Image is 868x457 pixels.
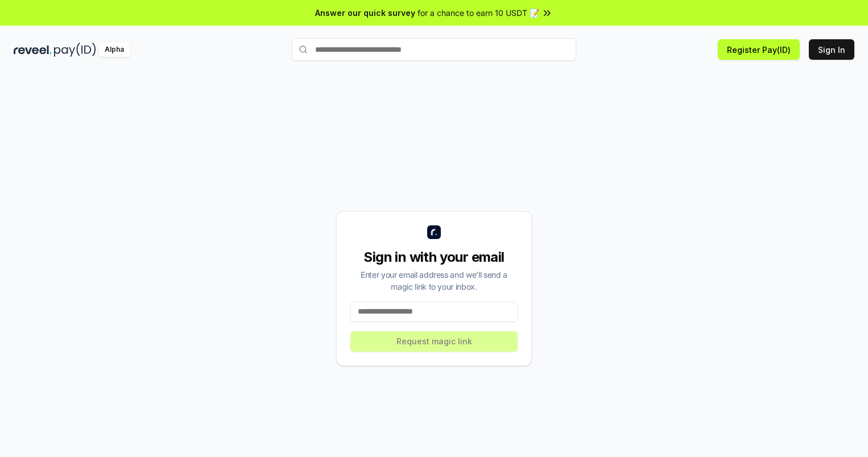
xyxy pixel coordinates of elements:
img: pay_id [54,43,96,57]
span: Answer our quick survey [315,7,415,19]
button: Sign In [809,39,854,60]
div: Enter your email address and we’ll send a magic link to your inbox. [350,269,518,293]
img: reveel_dark [14,43,52,57]
span: for a chance to earn 10 USDT 📝 [418,7,539,19]
div: Alpha [98,43,130,57]
img: logo_small [427,225,441,239]
button: Register Pay(ID) [718,39,800,60]
div: Sign in with your email [350,248,518,266]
